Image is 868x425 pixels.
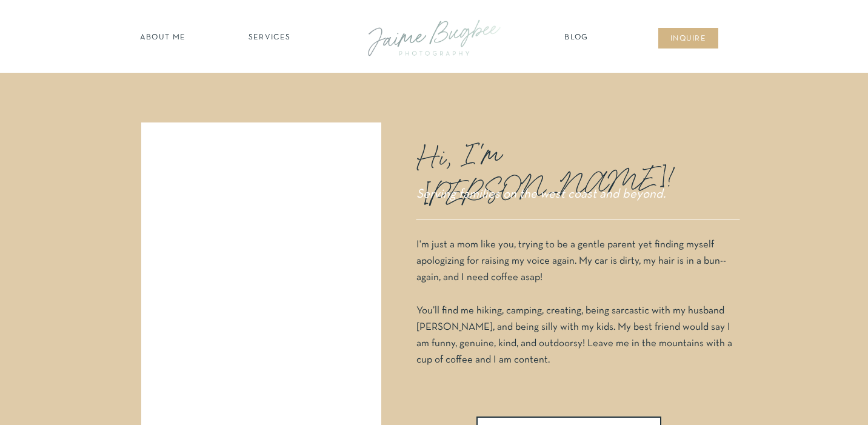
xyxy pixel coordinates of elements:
i: Serving families on the west coast and beyond. [416,189,666,200]
p: Hi, I'm [PERSON_NAME]! [416,124,661,181]
a: SERVICES [235,32,304,44]
p: I'm just a mom like you, trying to be a gentle parent yet finding myself apologizing for raising ... [416,236,737,382]
a: Blog [561,32,592,44]
a: inqUIre [664,33,713,45]
a: about ME [136,32,189,44]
